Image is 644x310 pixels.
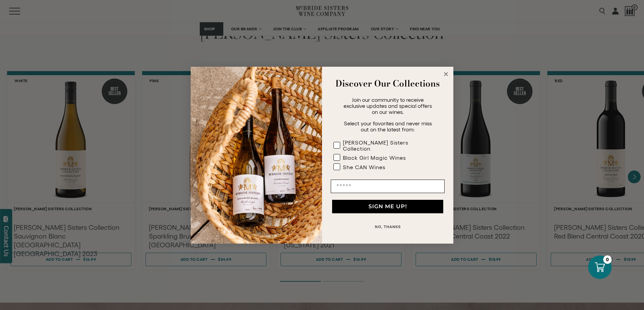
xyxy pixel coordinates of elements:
button: SIGN ME UP! [332,200,443,213]
input: Email [331,180,445,193]
div: Black Girl Magic Wines [343,155,406,161]
div: 0 [603,255,612,264]
div: [PERSON_NAME] Sisters Collection [343,139,431,152]
button: NO, THANKS [331,220,445,234]
strong: Discover Our Collections [335,77,440,90]
button: Close dialog [442,70,450,78]
span: Join our community to receive exclusive updates and special offers on our wines. [344,97,432,115]
img: 42653730-7e35-4af7-a99d-12bf478283cf.jpeg [191,67,322,244]
div: She CAN Wines [343,164,385,170]
span: Select your favorites and never miss out on the latest from: [344,120,432,132]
